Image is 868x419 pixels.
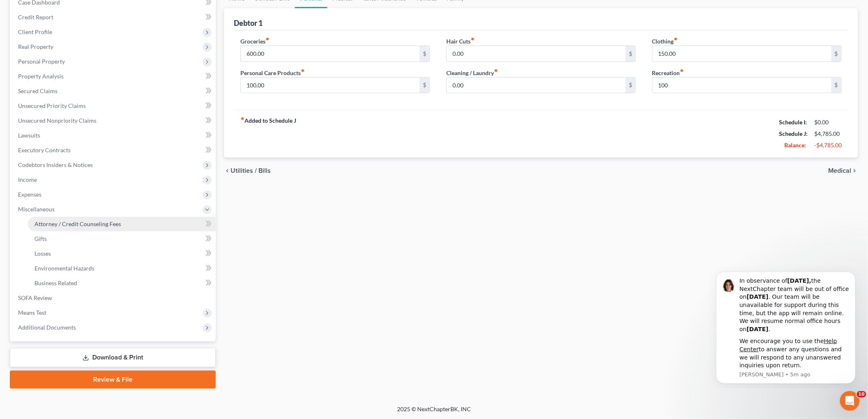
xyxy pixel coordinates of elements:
[471,37,475,41] i: fiber_manual_record
[224,167,271,174] button: chevron_left Utilities / Bills
[704,264,868,389] iframe: Intercom notifications message
[626,78,635,93] div: $
[18,132,40,139] span: Lawsuits
[829,167,852,174] span: Medical
[18,28,52,35] span: Client Profile
[18,58,65,65] span: Personal Property
[446,69,498,77] label: Cleaning / Laundry
[420,46,429,62] div: $
[240,117,244,121] i: fiber_manual_record
[815,141,842,149] div: -$4,785.00
[652,37,678,46] label: Clothing
[829,167,858,174] button: Medical chevron_right
[831,78,841,93] div: $
[241,78,420,93] input: --
[11,69,216,84] a: Property Analysis
[10,348,216,367] a: Download & Print
[240,37,270,46] label: Groceries
[18,43,53,50] span: Real Property
[446,37,475,46] label: Hair Cuts
[18,324,76,331] span: Additional Documents
[447,46,626,62] input: --
[674,37,678,41] i: fiber_manual_record
[34,265,94,272] span: Environmental Hazards
[18,102,86,109] span: Unsecured Priority Claims
[831,46,841,62] div: $
[840,391,860,411] iframe: Intercom live chat
[18,176,37,183] span: Income
[18,161,93,168] span: Codebtors Insiders & Notices
[28,261,216,276] a: Environmental Hazards
[10,371,216,389] a: Review & File
[652,69,684,77] label: Recreation
[779,130,808,137] strong: Schedule J:
[18,309,46,316] span: Means Test
[18,73,64,80] span: Property Analysis
[18,206,55,213] span: Miscellaneous
[11,98,216,113] a: Unsecured Priority Claims
[18,14,53,21] span: Credit Report
[11,10,216,25] a: Credit Report
[18,147,71,153] span: Executory Contracts
[234,18,263,28] div: Debtor 1
[34,220,121,227] span: Attorney / Credit Counseling Fees
[11,113,216,128] a: Unsecured Nonpriority Claims
[34,250,51,257] span: Losses
[785,142,806,149] strong: Balance:
[815,130,842,138] div: $4,785.00
[11,143,216,158] a: Executory Contracts
[18,87,57,94] span: Secured Claims
[626,46,635,62] div: $
[28,246,216,261] a: Losses
[11,84,216,98] a: Secured Claims
[779,119,807,126] strong: Schedule I:
[28,276,216,291] a: Business Related
[653,46,831,62] input: --
[857,391,866,398] span: 10
[18,117,96,124] span: Unsecured Nonpriority Claims
[852,167,858,174] i: chevron_right
[815,118,842,126] div: $0.00
[231,167,271,174] span: Utilities / Bills
[420,78,429,93] div: $
[680,69,684,73] i: fiber_manual_record
[28,231,216,246] a: Gifts
[494,69,498,73] i: fiber_manual_record
[240,117,296,151] strong: Added to Schedule J
[240,69,305,77] label: Personal Care Products
[447,78,626,93] input: --
[241,46,420,62] input: --
[18,191,41,198] span: Expenses
[34,279,77,286] span: Business Related
[18,294,52,301] span: SOFA Review
[28,217,216,231] a: Attorney / Credit Counseling Fees
[11,128,216,143] a: Lawsuits
[265,37,270,41] i: fiber_manual_record
[11,291,216,305] a: SOFA Review
[653,78,831,93] input: --
[301,69,305,73] i: fiber_manual_record
[34,235,47,242] span: Gifts
[224,167,231,174] i: chevron_left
